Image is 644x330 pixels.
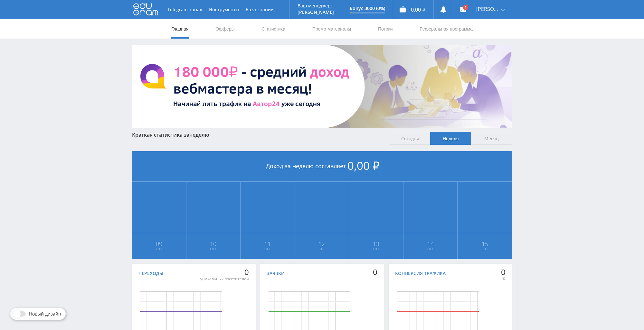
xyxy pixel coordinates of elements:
div: 0 [501,268,506,277]
a: Статистика [261,19,286,39]
p: Ваш менеджер: [298,3,334,8]
span: 10 [187,241,240,246]
span: Окт [187,246,240,252]
p: Бонус 3000 (0%) [350,6,385,11]
div: 0 [373,268,377,277]
a: Главная [171,19,189,39]
div: Заявки [267,271,285,276]
div: Краткая статистика за [132,132,383,138]
a: Офферы [215,19,235,39]
a: Промо-материалы [312,19,352,39]
a: Потоки [377,19,393,39]
span: [PERSON_NAME] [476,6,499,12]
span: Сегодня [390,132,431,145]
span: Окт [295,246,349,252]
span: Окт [404,246,457,252]
span: 11 [241,241,294,246]
a: Реферальная программа [419,19,473,39]
span: 09 [132,241,186,246]
span: Окт [349,246,403,252]
img: BannerAvtor24 [132,45,512,128]
span: Месяц [471,132,512,145]
div: 0 [200,268,249,277]
div: уникальных посетителей [200,276,249,281]
span: 12 [295,241,349,246]
div: % [501,276,506,281]
span: 13 [349,241,403,246]
div: Доход за неделю составляет [132,151,512,182]
span: Новый дизайн [29,311,61,316]
span: Окт [458,246,512,252]
span: Неделя [430,132,471,145]
span: Окт [241,246,294,252]
p: [PERSON_NAME] [298,10,334,15]
span: неделю [189,131,209,138]
span: 0,00 ₽ [347,158,380,173]
div: Конверсия трафика [395,271,446,276]
span: 14 [404,241,457,246]
div: Переходы [138,271,163,276]
span: Окт [132,246,186,252]
span: 15 [458,241,512,246]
